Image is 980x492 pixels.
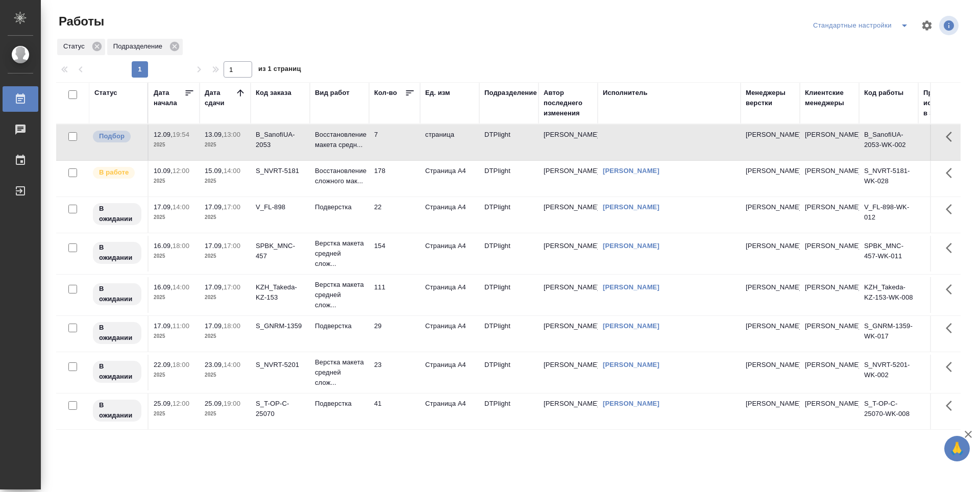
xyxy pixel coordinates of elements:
[940,197,964,222] button: Здесь прячутся важные кнопки
[154,370,194,380] p: 2025
[315,166,364,186] p: Восстановление сложного мак...
[205,283,224,291] p: 17.09,
[479,125,538,160] td: DTPlight
[369,393,420,429] td: 41
[420,277,479,313] td: Страница А4
[224,322,240,330] p: 18:00
[944,436,970,461] button: 🙏
[205,361,224,368] p: 23.09,
[538,316,598,352] td: [PERSON_NAME]
[369,355,420,390] td: 23
[479,161,538,196] td: DTPlight
[369,236,420,272] td: 154
[538,277,598,313] td: [PERSON_NAME]
[369,161,420,196] td: 178
[746,130,795,140] p: [PERSON_NAME]
[224,283,240,291] p: 17:00
[479,277,538,313] td: DTPlight
[224,131,240,138] p: 13:00
[154,292,194,303] p: 2025
[746,88,795,108] div: Менеджеры верстки
[746,282,795,292] p: [PERSON_NAME]
[374,88,397,98] div: Кол-во
[205,203,224,211] p: 17.09,
[800,161,859,196] td: [PERSON_NAME]
[425,88,450,98] div: Ед. изм
[154,203,173,211] p: 17.09,
[205,88,235,108] div: Дата сдачи
[99,131,125,141] p: Подбор
[859,161,918,196] td: S_NVRT-5181-WK-028
[173,283,189,291] p: 14:00
[154,140,194,150] p: 2025
[154,400,173,407] p: 25.09,
[369,197,420,233] td: 22
[154,331,194,341] p: 2025
[315,357,364,388] p: Верстка макета средней слож...
[56,13,104,30] span: Работы
[800,236,859,272] td: [PERSON_NAME]
[369,125,420,160] td: 7
[800,125,859,160] td: [PERSON_NAME]
[224,203,240,211] p: 17:00
[205,212,246,223] p: 2025
[92,130,142,143] div: Можно подбирать исполнителей
[154,361,173,368] p: 22.09,
[315,130,364,150] p: Восстановление макета средн...
[603,322,659,330] a: [PERSON_NAME]
[538,161,598,196] td: [PERSON_NAME]
[420,393,479,429] td: Страница А4
[859,393,918,429] td: S_T-OP-C-25070-WK-008
[205,251,246,261] p: 2025
[859,197,918,233] td: V_FL-898-WK-012
[800,393,859,429] td: [PERSON_NAME]
[746,360,795,370] p: [PERSON_NAME]
[99,242,135,263] p: В ожидании
[940,161,964,185] button: Здесь прячутся важные кнопки
[173,131,189,138] p: 19:54
[173,242,189,250] p: 18:00
[479,393,538,429] td: DTPlight
[859,316,918,352] td: S_GNRM-1359-WK-017
[420,236,479,272] td: Страница А4
[92,166,142,180] div: Исполнитель выполняет работу
[603,203,659,211] a: [PERSON_NAME]
[154,212,194,223] p: 2025
[603,283,659,291] a: [PERSON_NAME]
[603,361,659,368] a: [PERSON_NAME]
[315,280,364,310] p: Верстка макета средней слож...
[538,355,598,390] td: [PERSON_NAME]
[940,393,964,418] button: Здесь прячутся важные кнопки
[859,125,918,160] td: B_SanofiUA-2053-WK-002
[92,202,142,226] div: Исполнитель назначен, приступать к работе пока рано
[315,321,364,331] p: Подверстка
[154,167,173,175] p: 10.09,
[940,125,964,149] button: Здесь прячутся важные кнопки
[940,316,964,340] button: Здесь прячутся важные кнопки
[173,167,189,175] p: 12:00
[154,176,194,186] p: 2025
[538,197,598,233] td: [PERSON_NAME]
[479,197,538,233] td: DTPlight
[544,88,593,118] div: Автор последнего изменения
[603,88,648,98] div: Исполнитель
[805,88,854,108] div: Клиентские менеджеры
[256,360,305,370] div: S_NVRT-5201
[63,41,88,52] p: Статус
[173,361,189,368] p: 18:00
[92,282,142,306] div: Исполнитель назначен, приступать к работе пока рано
[948,438,966,459] span: 🙏
[173,400,189,407] p: 12:00
[107,39,183,55] div: Подразделение
[538,236,598,272] td: [PERSON_NAME]
[205,331,246,341] p: 2025
[173,322,189,330] p: 11:00
[603,242,659,250] a: [PERSON_NAME]
[315,238,364,269] p: Верстка макета средней слож...
[205,370,246,380] p: 2025
[940,355,964,379] button: Здесь прячутся важные кнопки
[538,125,598,160] td: [PERSON_NAME]
[224,242,240,250] p: 17:00
[113,41,166,52] p: Подразделение
[859,355,918,390] td: S_NVRT-5201-WK-002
